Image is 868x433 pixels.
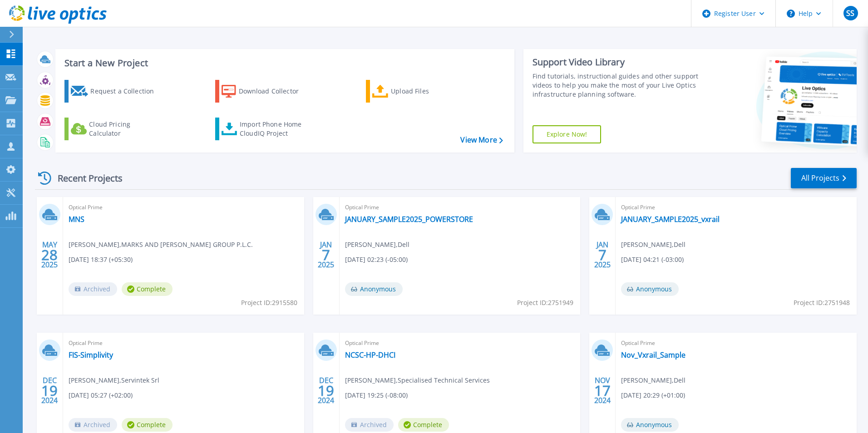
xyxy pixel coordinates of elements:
div: MAY 2025 [41,238,58,271]
span: [DATE] 18:37 (+05:30) [69,255,133,265]
div: Find tutorials, instructional guides and other support videos to help you make the most of your L... [533,72,702,99]
div: Support Video Library [533,56,702,68]
span: [DATE] 02:23 (-05:00) [345,255,408,265]
span: Anonymous [345,282,403,296]
div: JAN 2025 [317,238,335,271]
span: Project ID: 2915580 [241,298,297,308]
div: DEC 2024 [317,374,335,407]
span: [PERSON_NAME] , Specialised Technical Services [345,375,490,385]
div: NOV 2024 [594,374,611,407]
div: Recent Projects [35,167,135,189]
span: [DATE] 20:29 (+01:00) [621,390,685,400]
div: Download Collector [239,82,311,100]
span: Project ID: 2751948 [794,298,850,308]
a: All Projects [791,168,857,188]
span: 19 [41,387,58,394]
span: Optical Prime [345,202,575,212]
span: 7 [598,251,607,259]
span: 17 [594,387,611,394]
h3: Start a New Project [64,58,503,68]
span: Anonymous [621,418,679,432]
span: Complete [398,418,449,432]
span: [PERSON_NAME] , Dell [621,240,686,250]
a: JANUARY_SAMPLE2025_POWERSTORE [345,215,473,224]
a: Download Collector [215,80,316,103]
span: [DATE] 04:21 (-03:00) [621,255,684,265]
div: Cloud Pricing Calculator [89,120,162,138]
div: Import Phone Home CloudIQ Project [240,120,311,138]
a: NCSC-HP-DHCI [345,350,395,359]
a: Request a Collection [64,80,166,103]
span: Archived [69,282,117,296]
div: DEC 2024 [41,374,58,407]
a: Explore Now! [533,125,602,143]
span: 19 [318,387,334,394]
span: [DATE] 05:27 (+02:00) [69,390,133,400]
span: Optical Prime [345,338,575,348]
a: Upload Files [366,80,467,103]
span: Anonymous [621,282,679,296]
a: MNS [69,215,84,224]
a: FIS-Simplivity [69,350,113,359]
span: SS [846,10,854,17]
div: JAN 2025 [594,238,611,271]
span: Optical Prime [69,202,299,212]
a: Nov_Vxrail_Sample [621,350,686,359]
a: View More [460,136,503,144]
span: 28 [41,251,58,259]
div: Upload Files [391,82,464,100]
span: [PERSON_NAME] , Servintek Srl [69,375,159,385]
span: Archived [69,418,117,432]
span: Complete [122,418,173,432]
span: Project ID: 2751949 [517,298,573,308]
span: [PERSON_NAME] , Dell [345,240,409,250]
span: Optical Prime [621,202,851,212]
span: Optical Prime [69,338,299,348]
span: Optical Prime [621,338,851,348]
span: [DATE] 19:25 (-08:00) [345,390,408,400]
span: Complete [122,282,173,296]
span: 7 [322,251,330,259]
div: Request a Collection [90,82,163,100]
span: Archived [345,418,394,432]
a: JANUARY_SAMPLE2025_vxrail [621,215,720,224]
a: Cloud Pricing Calculator [64,118,166,140]
span: [PERSON_NAME] , MARKS AND [PERSON_NAME] GROUP P.L.C. [69,240,253,250]
span: [PERSON_NAME] , Dell [621,375,686,385]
